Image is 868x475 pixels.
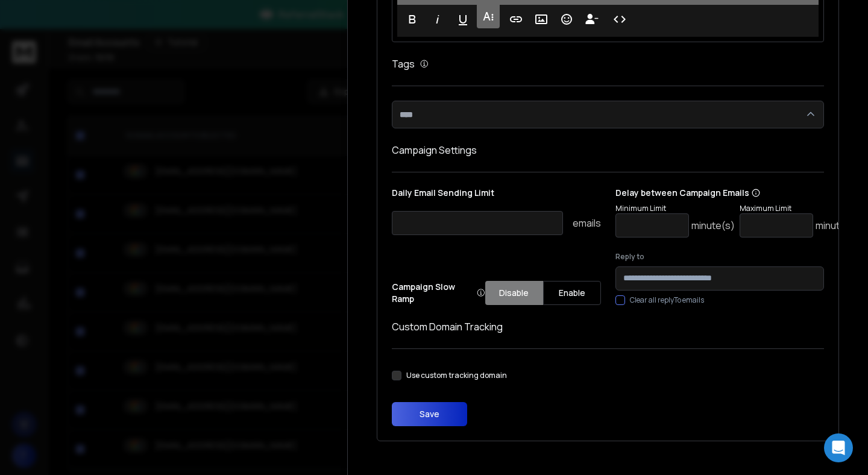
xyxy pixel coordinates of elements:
[392,187,601,204] p: Daily Email Sending Limit
[485,281,543,305] button: Disable
[630,295,704,305] label: Clear all replyTo emails
[392,402,467,426] button: Save
[615,252,825,262] label: Reply to
[573,216,601,230] p: emails
[392,319,824,334] h1: Custom Domain Tracking
[392,143,824,157] h1: Campaign Settings
[615,187,859,199] p: Delay between Campaign Emails
[816,218,859,233] p: minute(s)
[392,281,485,305] p: Campaign Slow Ramp
[824,433,853,462] div: Open Intercom Messenger
[691,218,735,233] p: minute(s)
[615,204,735,213] p: Minimum Limit
[392,57,415,71] h1: Tags
[608,7,631,31] button: Code View
[543,281,601,305] button: Enable
[740,204,859,213] p: Maximum Limit
[406,371,507,380] label: Use custom tracking domain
